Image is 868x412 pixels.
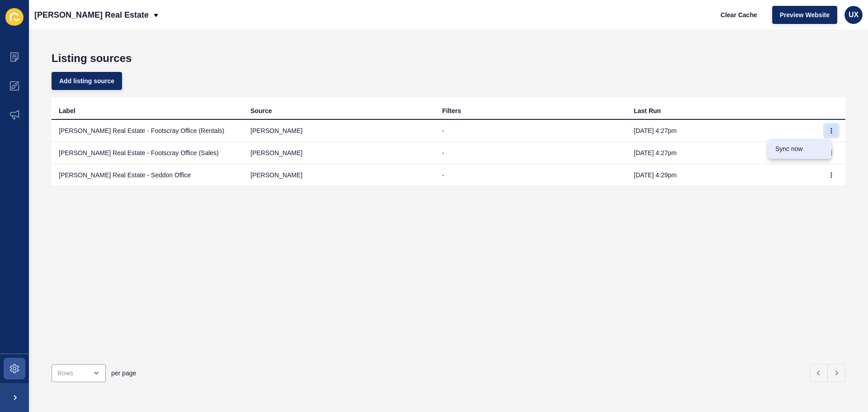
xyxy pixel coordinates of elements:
[627,142,818,164] td: [DATE] 4:27pm
[721,10,757,19] span: Clear Cache
[849,10,859,19] span: UX
[34,4,149,26] p: [PERSON_NAME] Real Estate
[768,139,831,159] a: Sync now
[52,364,106,382] div: open menu
[52,52,845,65] h1: Listing sources
[59,106,75,115] div: Label
[243,120,435,142] td: [PERSON_NAME]
[634,106,661,115] div: Last Run
[780,10,830,19] span: Preview Website
[627,164,818,186] td: [DATE] 4:29pm
[250,106,272,115] div: Source
[111,369,136,378] span: per page
[435,120,627,142] td: -
[435,142,627,164] td: -
[772,6,837,24] button: Preview Website
[243,164,435,186] td: [PERSON_NAME]
[442,106,461,115] div: Filters
[52,164,243,186] td: [PERSON_NAME] Real Estate - Seddon Office
[435,164,627,186] td: -
[59,76,114,85] span: Add listing source
[713,6,765,24] button: Clear Cache
[52,142,243,164] td: [PERSON_NAME] Real Estate - Footscray Office (Sales)
[52,72,122,90] button: Add listing source
[243,142,435,164] td: [PERSON_NAME]
[627,120,818,142] td: [DATE] 4:27pm
[52,120,243,142] td: [PERSON_NAME] Real Estate - Footscray Office (Rentals)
